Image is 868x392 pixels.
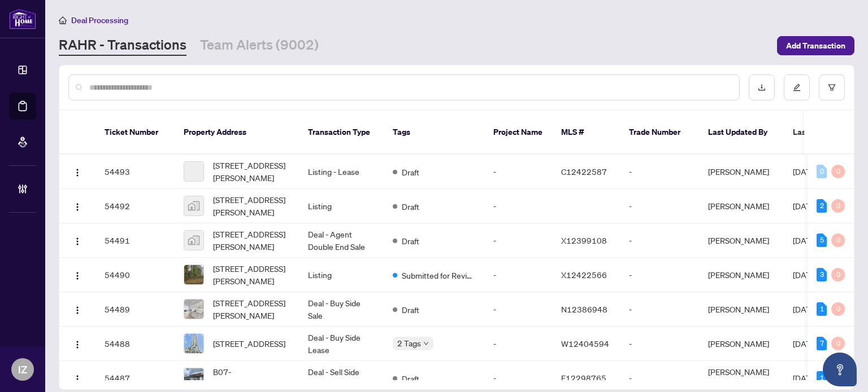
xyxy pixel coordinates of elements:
[561,270,607,280] span: X12422566
[484,223,552,258] td: -
[831,302,845,316] div: 0
[299,189,384,223] td: Listing
[699,292,784,327] td: [PERSON_NAME]
[749,74,775,100] button: download
[73,375,82,384] img: Logo
[68,300,86,318] button: Logo
[402,372,419,385] span: Draft
[73,202,82,212] img: Logo
[299,223,384,258] td: Deal - Agent Double End Sale
[828,83,836,91] span: filter
[68,197,86,215] button: Logo
[299,258,384,292] td: Listing
[784,74,810,100] button: edit
[175,111,299,155] th: Property Address
[402,200,419,213] span: Draft
[299,155,384,189] td: Listing - Lease
[96,292,175,327] td: 54489
[299,327,384,361] td: Deal - Buy Side Lease
[68,334,86,353] button: Logo
[793,270,818,280] span: [DATE]
[561,166,607,177] span: C12422587
[620,292,699,327] td: -
[73,237,82,246] img: Logo
[384,111,484,155] th: Tags
[59,16,67,24] span: home
[699,189,784,223] td: [PERSON_NAME]
[823,353,857,386] button: Open asap
[402,235,419,247] span: Draft
[68,266,86,284] button: Logo
[96,258,175,292] td: 54490
[620,111,699,155] th: Trade Number
[18,362,27,377] span: IZ
[699,327,784,361] td: [PERSON_NAME]
[561,304,607,314] span: N12386948
[758,83,766,91] span: download
[59,36,186,56] a: RAHR - Transactions
[793,126,862,138] span: Last Modified Date
[561,235,607,245] span: X12399108
[620,327,699,361] td: -
[786,37,845,55] span: Add Transaction
[817,268,827,281] div: 3
[561,338,609,349] span: W12404594
[817,199,827,213] div: 2
[73,271,82,280] img: Logo
[96,155,175,189] td: 54493
[484,189,552,223] td: -
[213,228,290,253] span: [STREET_ADDRESS][PERSON_NAME]
[299,111,384,155] th: Transaction Type
[96,327,175,361] td: 54488
[699,223,784,258] td: [PERSON_NAME]
[402,166,419,178] span: Draft
[484,292,552,327] td: -
[9,8,36,29] img: logo
[699,111,784,155] th: Last Updated By
[620,223,699,258] td: -
[73,168,82,177] img: Logo
[793,83,801,91] span: edit
[793,235,818,245] span: [DATE]
[817,371,827,385] div: 1
[96,111,175,155] th: Ticket Number
[184,299,203,319] img: thumbnail-img
[200,36,319,56] a: Team Alerts (9002)
[68,162,86,180] button: Logo
[620,189,699,223] td: -
[68,369,86,387] button: Logo
[213,159,290,184] span: [STREET_ADDRESS][PERSON_NAME]
[817,302,827,316] div: 1
[71,15,128,25] span: Deal Processing
[299,292,384,327] td: Deal - Buy Side Sale
[620,258,699,292] td: -
[96,223,175,258] td: 54491
[831,234,845,247] div: 0
[484,327,552,361] td: -
[793,201,818,211] span: [DATE]
[397,337,421,350] span: 2 Tags
[793,304,818,314] span: [DATE]
[484,258,552,292] td: -
[831,337,845,350] div: 0
[184,368,203,387] img: thumbnail-img
[552,111,620,155] th: MLS #
[73,340,82,349] img: Logo
[793,166,818,177] span: [DATE]
[561,373,606,383] span: E12298765
[793,338,818,349] span: [DATE]
[793,373,818,383] span: [DATE]
[213,337,285,350] span: [STREET_ADDRESS]
[699,258,784,292] td: [PERSON_NAME]
[96,189,175,223] td: 54492
[402,269,475,281] span: Submitted for Review
[777,36,854,55] button: Add Transaction
[213,262,290,287] span: [STREET_ADDRESS][PERSON_NAME]
[213,193,290,218] span: [STREET_ADDRESS][PERSON_NAME]
[831,165,845,178] div: 0
[819,74,845,100] button: filter
[68,231,86,249] button: Logo
[184,231,203,250] img: thumbnail-img
[831,199,845,213] div: 0
[73,306,82,315] img: Logo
